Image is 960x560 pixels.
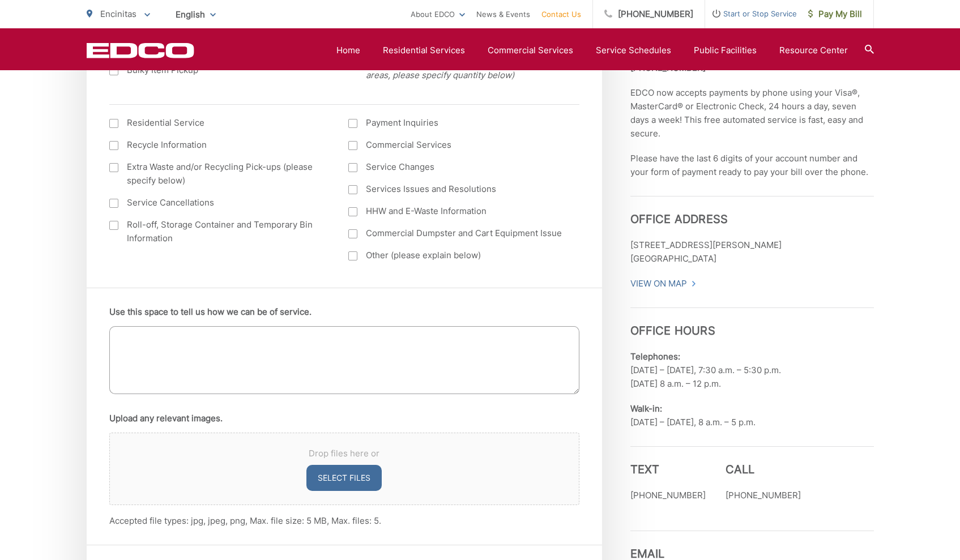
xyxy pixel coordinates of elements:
[630,238,874,266] p: [STREET_ADDRESS][PERSON_NAME] [GEOGRAPHIC_DATA]
[726,463,801,476] h3: Call
[109,138,326,152] label: Recycle Information
[109,63,326,77] label: Bulky Item Pickup
[348,160,565,174] label: Service Changes
[808,7,862,21] span: Pay My Bill
[348,182,565,196] label: Services Issues and Resolutions
[630,402,874,429] p: [DATE] – [DATE], 8 a.m. – 5 p.m.
[306,465,382,491] button: select files, upload any relevant images.
[109,515,381,526] span: Accepted file types: jpg, jpeg, png, Max. file size: 5 MB, Max. files: 5.
[109,307,312,317] label: Use this space to tell us how we can be of service.
[348,226,565,240] label: Commercial Dumpster and Cart Equipment Issue
[87,42,194,58] a: EDCD logo. Return to the homepage.
[630,86,874,140] p: EDCO now accepts payments by phone using your Visa®, MasterCard® or Electronic Check, 24 hours a ...
[694,44,757,57] a: Public Facilities
[109,413,223,424] label: Upload any relevant images.
[630,152,874,179] p: Please have the last 6 digits of your account number and your form of payment ready to pay your b...
[348,116,565,130] label: Payment Inquiries
[123,447,565,460] span: Drop files here or
[109,160,326,187] label: Extra Waste and/or Recycling Pick-ups (please specify below)
[488,44,573,57] a: Commercial Services
[630,351,680,362] b: Telephones:
[336,44,360,57] a: Home
[348,249,565,262] label: Other (please explain below)
[100,8,136,19] span: Encinitas
[411,7,465,21] a: About EDCO
[779,44,848,57] a: Resource Center
[630,307,874,337] h3: Office Hours
[167,5,224,24] span: English
[630,403,662,414] b: Walk-in:
[630,196,874,226] h3: Office Address
[630,463,706,476] h3: Text
[726,489,801,502] p: [PHONE_NUMBER]
[109,218,326,245] label: Roll-off, Storage Container and Temporary Bin Information
[541,7,581,21] a: Contact Us
[630,277,697,290] a: View On Map
[630,350,874,391] p: [DATE] – [DATE], 7:30 a.m. – 5:30 p.m. [DATE] 8 a.m. – 12 p.m.
[630,489,706,502] p: [PHONE_NUMBER]
[348,204,565,218] label: HHW and E-Waste Information
[383,44,465,57] a: Residential Services
[109,116,326,130] label: Residential Service
[348,138,565,152] label: Commercial Services
[476,7,530,21] a: News & Events
[109,196,326,210] label: Service Cancellations
[596,44,671,57] a: Service Schedules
